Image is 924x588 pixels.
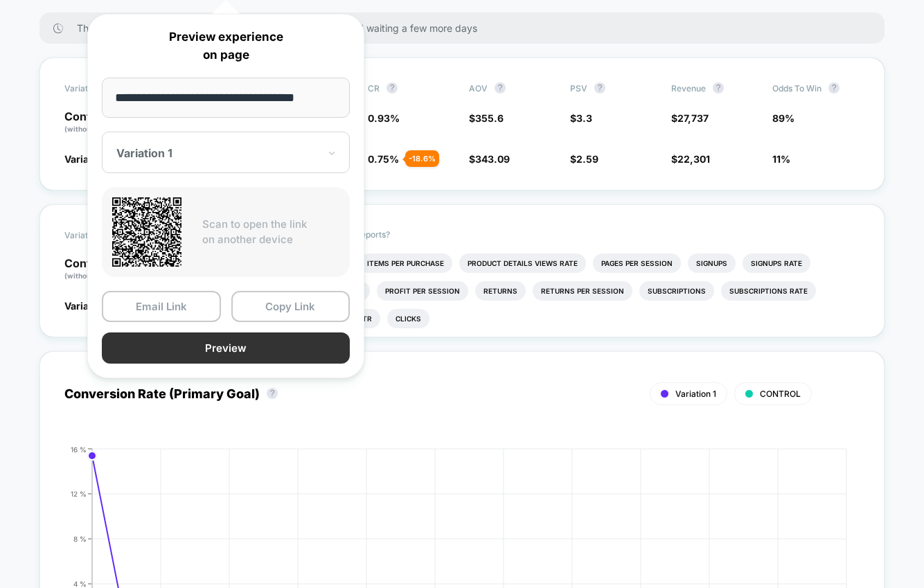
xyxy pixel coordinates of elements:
span: Variation 1 [64,153,114,165]
div: - 18.6 % [405,150,439,167]
tspan: 12 % [71,490,87,498]
button: Email Link [102,291,221,322]
span: $ [671,153,710,165]
span: Revenue [671,83,706,93]
button: ? [387,82,398,93]
span: 3.3 [576,112,592,124]
span: 2.59 [576,153,598,165]
span: Variation [64,82,141,93]
button: ? [267,388,278,399]
span: $ [469,153,510,165]
li: Returns Per Session [533,281,632,301]
p: Control [64,111,152,134]
button: ? [594,82,605,93]
span: 11% [772,153,790,165]
span: CONTROL [760,389,801,399]
span: There are still no statistically significant results. We recommend waiting a few more days [77,22,857,34]
p: Scan to open the link on another device [202,217,339,248]
span: $ [570,112,592,124]
span: 89% [772,112,794,124]
button: Copy Link [231,291,350,322]
p: Preview experience on page [102,28,350,64]
span: 0.93 % [368,112,400,124]
li: Clicks [387,309,429,328]
button: ? [713,82,724,93]
li: Returns [475,281,526,301]
span: 0.75 % [368,153,399,165]
button: Preview [102,332,350,364]
li: Signups [688,253,736,273]
span: $ [570,153,598,165]
span: 27,737 [677,112,709,124]
li: Subscriptions [639,281,714,301]
tspan: 16 % [71,445,87,454]
span: $ [469,112,504,124]
span: 343.09 [475,153,510,165]
p: Control [64,258,152,281]
span: (without changes) [64,125,127,133]
p: Would like to see more reports? [267,229,860,240]
button: ? [828,82,839,93]
li: Items Per Purchase [359,253,452,273]
span: PSV [570,83,587,93]
span: AOV [469,83,488,93]
li: Pages Per Session [593,253,681,273]
span: Variation 1 [64,300,114,312]
li: Product Details Views Rate [459,253,586,273]
tspan: 4 % [73,580,87,588]
span: 22,301 [677,153,710,165]
tspan: 8 % [73,535,87,543]
span: Variation 1 [675,389,716,399]
li: Profit Per Session [377,281,468,301]
span: (without changes) [64,271,127,280]
span: 355.6 [475,112,504,124]
span: $ [671,112,709,124]
span: Variation [64,229,141,240]
li: Signups Rate [743,253,810,273]
span: Odds to Win [772,82,849,93]
button: ? [495,82,506,93]
li: Subscriptions Rate [721,281,816,301]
